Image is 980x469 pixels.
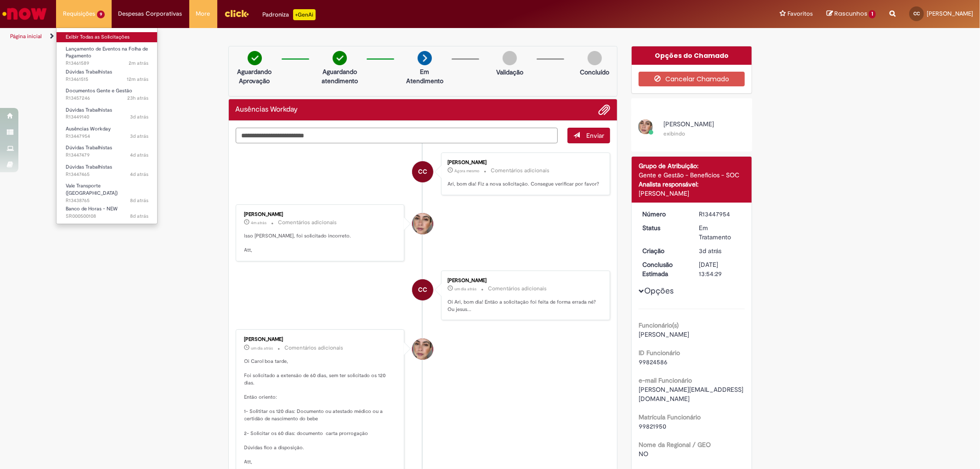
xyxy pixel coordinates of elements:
[63,9,95,18] span: Requisições
[244,212,397,217] div: [PERSON_NAME]
[454,168,479,174] time: 29/08/2025 10:45:27
[418,161,427,183] span: CC
[639,413,701,421] b: Matrícula Funcionário
[66,76,148,83] span: R13461515
[491,167,549,175] small: Comentários adicionais
[699,260,742,278] div: [DATE] 13:54:29
[130,213,148,220] time: 22/08/2025 08:33:32
[57,44,158,64] a: Aberto R13461589 : Lançamento de Eventos na Folha de Pagamento
[834,9,867,18] span: Rascunhos
[248,51,262,65] img: check-circle-green.png
[869,10,876,18] span: 1
[127,76,148,83] span: 12m atrás
[635,209,692,219] dt: Número
[244,232,397,254] p: Isso [PERSON_NAME], foi solicitado incorreto. Att,
[224,6,249,20] img: click_logo_yellow_360x200.png
[293,9,316,20] p: +GenAi
[130,197,148,204] span: 8d atrás
[317,67,362,85] p: Aguardando atendimento
[66,171,148,178] span: R13447465
[1,5,48,23] img: ServiceNow
[635,223,692,232] dt: Status
[448,299,600,313] p: Oi Ari, bom dia! Então a solicitação foi feita de forma errada né? Ou jesus...
[66,87,132,94] span: Documentos Gente e Gestão
[66,197,148,204] span: R13438765
[66,144,112,151] span: Dúvidas Trabalhistas
[97,11,105,18] span: 9
[418,279,427,301] span: CC
[236,128,558,143] textarea: Digite sua mensagem aqui...
[639,170,745,180] div: Gente e Gestão - Benefícios - SOC
[639,321,679,329] b: Funcionário(s)
[454,286,476,292] span: um dia atrás
[639,180,745,189] div: Analista responsável:
[129,60,148,67] span: 2m atrás
[412,279,433,300] div: Caroline Alves Costa
[454,286,476,292] time: 28/08/2025 08:52:30
[402,67,447,85] p: Em Atendimento
[130,113,148,120] time: 26/08/2025 15:35:50
[66,213,148,220] span: SR000500108
[251,220,267,226] time: 29/08/2025 10:42:01
[639,189,745,198] div: [PERSON_NAME]
[496,68,523,77] p: Validação
[567,128,610,143] button: Enviar
[639,330,689,339] span: [PERSON_NAME]
[639,72,745,86] button: Cancelar Chamado
[56,28,158,224] ul: Requisições
[588,51,602,65] img: img-circle-grey.png
[66,205,118,212] span: Banco de Horas - NEW
[57,143,158,160] a: Aberto R13447479 : Dúvidas Trabalhistas
[635,246,692,255] dt: Criação
[927,10,973,17] span: [PERSON_NAME]
[57,162,158,179] a: Aberto R13447465 : Dúvidas Trabalhistas
[66,68,112,75] span: Dúvidas Trabalhistas
[639,349,680,357] b: ID Funcionário
[787,9,813,18] span: Favoritos
[699,246,742,255] div: 26/08/2025 11:48:57
[699,247,721,255] time: 26/08/2025 11:48:57
[127,76,148,83] time: 29/08/2025 10:33:55
[699,209,742,219] div: R13447954
[503,51,517,65] img: img-circle-grey.png
[66,164,112,170] span: Dúvidas Trabalhistas
[639,450,648,458] span: NO
[412,339,433,360] div: undefined Online
[130,171,148,178] time: 26/08/2025 10:34:24
[57,124,158,141] a: Aberto R13447954 : Ausências Workday
[663,130,685,137] small: exibindo
[57,32,158,42] a: Exibir Todas as Solicitações
[66,113,148,121] span: R13449140
[57,86,158,103] a: Aberto R13457246 : Documentos Gente e Gestão
[66,125,111,132] span: Ausências Workday
[57,105,158,122] a: Aberto R13449140 : Dúvidas Trabalhistas
[263,9,316,20] div: Padroniza
[130,197,148,204] time: 22/08/2025 09:40:32
[130,152,148,158] span: 4d atrás
[913,11,920,17] span: CC
[333,51,347,65] img: check-circle-green.png
[236,106,298,114] h2: Ausências Workday Histórico de tíquete
[196,9,210,18] span: More
[232,67,277,85] p: Aguardando Aprovação
[412,213,433,234] div: undefined Online
[129,60,148,67] time: 29/08/2025 10:43:39
[127,95,148,102] time: 28/08/2025 11:35:22
[66,45,148,60] span: Lançamento de Eventos na Folha de Pagamento
[663,120,714,128] span: [PERSON_NAME]
[454,168,479,174] span: Agora mesmo
[448,160,600,165] div: [PERSON_NAME]
[244,358,397,466] p: Oi Carol boa tarde, Foi solicitado a extensão de 60 dias, sem ter solicitado os 120 dias. Então o...
[639,358,668,366] span: 99824586
[251,345,273,351] time: 28/08/2025 07:56:39
[488,285,547,293] small: Comentários adicionais
[448,278,600,283] div: [PERSON_NAME]
[285,344,344,352] small: Comentários adicionais
[66,182,118,197] span: Vale Transporte ([GEOGRAPHIC_DATA])
[586,131,604,140] span: Enviar
[635,260,692,278] dt: Conclusão Estimada
[119,9,182,18] span: Despesas Corporativas
[448,181,600,188] p: Ari, bom dia! Fiz a nova solicitação. Consegue verificar por favor?
[66,133,148,140] span: R13447954
[57,67,158,84] a: Aberto R13461515 : Dúvidas Trabalhistas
